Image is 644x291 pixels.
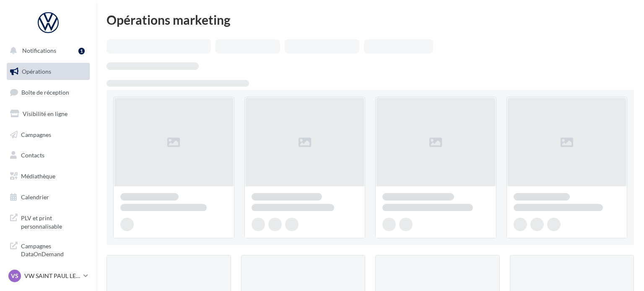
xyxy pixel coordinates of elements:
[5,147,91,164] a: Contacts
[22,47,56,54] span: Notifications
[5,188,91,206] a: Calendrier
[21,131,51,138] span: Campagnes
[5,63,91,80] a: Opérations
[21,152,44,159] span: Contacts
[5,126,91,144] a: Campagnes
[5,209,91,234] a: PLV et print personnalisable
[21,240,86,258] span: Campagnes DataOnDemand
[5,83,91,101] a: Boîte de réception
[21,89,69,96] span: Boîte de réception
[21,212,86,230] span: PLV et print personnalisable
[5,167,91,185] a: Médiathèque
[24,272,80,280] p: VW SAINT PAUL LES DAX
[11,272,18,280] span: VS
[78,48,85,54] div: 1
[23,110,68,117] span: Visibilité en ligne
[21,173,55,180] span: Médiathèque
[5,237,91,262] a: Campagnes DataOnDemand
[106,13,634,26] div: Opérations marketing
[5,105,91,123] a: Visibilité en ligne
[5,42,88,59] button: Notifications 1
[22,68,51,75] span: Opérations
[7,268,90,284] a: VS VW SAINT PAUL LES DAX
[21,193,49,201] span: Calendrier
